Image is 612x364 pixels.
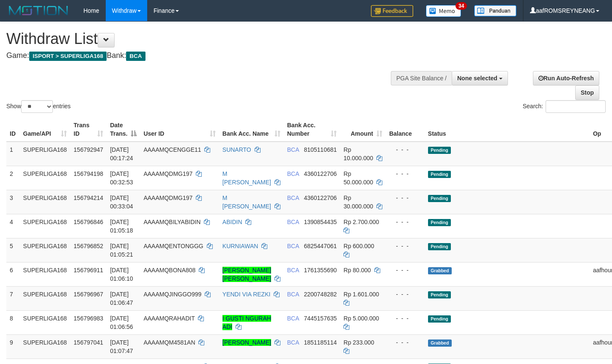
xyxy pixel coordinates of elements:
span: Copy 1390854435 to clipboard [304,219,337,225]
th: Bank Acc. Name: activate to sort column ascending [219,118,284,142]
span: Copy 2200748282 to clipboard [304,291,337,298]
img: panduan.png [474,5,516,16]
td: SUPERLIGA168 [20,310,71,334]
span: None selected [457,75,497,82]
div: - - - [389,194,421,202]
td: SUPERLIGA168 [20,238,71,262]
span: 156794198 [74,170,103,177]
span: Copy 6825447061 to clipboard [304,243,337,249]
span: Pending [428,195,451,202]
span: ISPORT > SUPERLIGA168 [29,52,107,61]
th: Trans ID: activate to sort column ascending [70,118,107,142]
span: Rp 600.000 [343,243,374,249]
span: BCA [287,267,299,274]
span: 156796911 [74,267,103,274]
th: ID [6,118,20,142]
td: 4 [6,214,20,238]
span: Rp 50.000.000 [343,170,373,186]
span: [DATE] 01:07:47 [110,339,133,354]
span: Copy 1851185114 to clipboard [304,339,337,346]
img: MOTION_logo.png [6,4,71,17]
span: [DATE] 01:06:10 [110,267,133,282]
td: SUPERLIGA168 [20,262,71,286]
td: 2 [6,166,20,190]
span: Copy 4360122706 to clipboard [304,170,337,177]
span: Rp 2.700.000 [343,219,379,225]
a: [PERSON_NAME] [222,339,271,346]
span: AAAAMQDMG197 [143,194,192,201]
th: Bank Acc. Number: activate to sort column ascending [284,118,340,142]
span: BCA [287,339,299,346]
div: - - - [389,314,421,323]
span: BCA [287,219,299,225]
label: Search: [523,100,606,113]
span: Pending [428,315,451,323]
span: 156796983 [74,315,103,322]
span: Pending [428,291,451,298]
span: AAAAMQDMG197 [143,170,192,177]
td: 3 [6,190,20,214]
span: Rp 1.601.000 [343,291,379,298]
span: 156794214 [74,194,103,201]
td: SUPERLIGA168 [20,214,71,238]
span: BCA [126,52,145,61]
td: SUPERLIGA168 [20,166,71,190]
span: [DATE] 00:33:04 [110,194,133,210]
span: [DATE] 01:05:18 [110,219,133,234]
span: BCA [287,170,299,177]
span: Pending [428,147,451,154]
span: AAAAMQRAHADIT [143,315,195,322]
label: Show entries [6,100,71,113]
select: Showentries [21,100,53,113]
a: Stop [575,85,599,100]
th: Game/API: activate to sort column ascending [20,118,71,142]
td: SUPERLIGA168 [20,286,71,310]
div: - - - [389,170,421,178]
span: Copy 4360122706 to clipboard [304,194,337,201]
div: - - - [389,290,421,298]
span: AAAAMQCENGGE11 [143,146,201,153]
a: M [PERSON_NAME] [222,170,271,186]
td: 7 [6,286,20,310]
div: - - - [389,242,421,250]
span: AAAAMQJINGGO999 [143,291,201,298]
td: 1 [6,142,20,166]
span: 156796846 [74,219,103,225]
span: 34 [456,2,467,10]
div: - - - [389,218,421,226]
a: SUNARTO [222,146,251,153]
a: M [PERSON_NAME] [222,194,271,210]
span: Grabbed [428,339,452,347]
span: BCA [287,315,299,322]
span: AAAAMQBILYABIDIN [143,219,200,225]
span: 156796852 [74,243,103,249]
div: - - - [389,266,421,274]
span: AAAAMQENTONGGG [143,243,203,249]
span: Rp 10.000.000 [343,146,373,161]
td: 9 [6,334,20,359]
td: 6 [6,262,20,286]
span: [DATE] 01:05:21 [110,243,133,258]
span: [DATE] 00:17:24 [110,146,133,161]
th: Status [425,118,590,142]
span: Copy 7445157635 to clipboard [304,315,337,322]
img: Feedback.jpg [371,5,413,17]
span: Pending [428,219,451,226]
a: KURNIAWAN [222,243,258,249]
span: Pending [428,243,451,250]
span: Rp 80.000 [343,267,371,274]
span: 156797041 [74,339,103,346]
span: BCA [287,146,299,153]
td: 8 [6,310,20,334]
span: BCA [287,243,299,249]
td: 5 [6,238,20,262]
span: Grabbed [428,267,452,274]
div: - - - [389,338,421,347]
span: AAAAMQM4581AN [143,339,195,346]
a: ABIDIN [222,219,242,225]
span: Rp 233.000 [343,339,374,346]
td: SUPERLIGA168 [20,190,71,214]
th: Date Trans.: activate to sort column descending [107,118,140,142]
h4: Game: Bank: [6,52,400,60]
th: Amount: activate to sort column ascending [340,118,386,142]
